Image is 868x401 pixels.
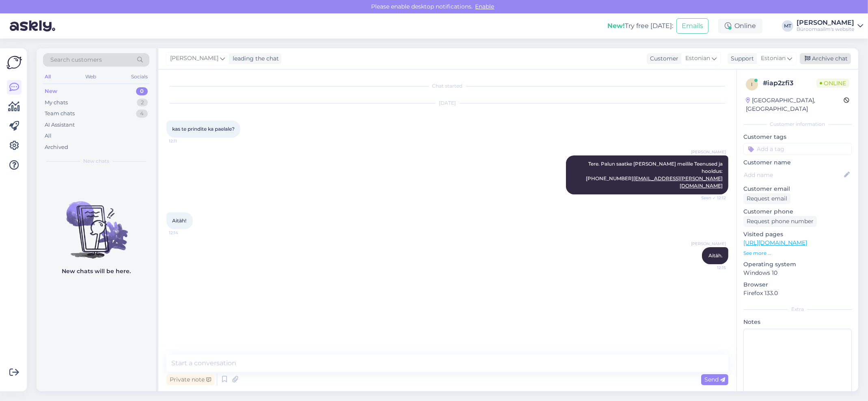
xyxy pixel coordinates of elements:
p: Firefox 133.0 [743,289,852,298]
span: [PERSON_NAME] [691,149,726,155]
div: leading the chat [229,54,279,63]
span: 12:11 [169,138,199,144]
p: Customer name [743,158,852,167]
span: kas te prindite ka paelale? [172,126,235,132]
span: Seen ✓ 12:12 [695,195,726,201]
div: 4 [136,110,148,118]
span: Enable [473,3,497,10]
div: [DATE] [166,99,728,107]
img: No chats [37,187,156,260]
img: Askly Logo [6,55,22,70]
span: Online [816,79,849,88]
span: 12:14 [169,230,199,236]
div: 2 [137,99,148,107]
div: Team chats [45,110,75,118]
div: 0 [136,87,148,95]
span: Search customers [50,56,102,64]
div: My chats [45,99,68,107]
div: Support [728,54,754,63]
p: Operating system [743,260,852,269]
p: See more ... [743,250,852,257]
span: Aitäh! [172,218,186,224]
b: New! [607,22,625,30]
a: [URL][DOMAIN_NAME] [743,239,807,246]
div: # iap2zfi3 [763,78,816,88]
p: Browser [743,280,852,289]
span: Estonian [761,54,786,63]
input: Add name [744,170,842,179]
div: [PERSON_NAME] [797,19,854,26]
div: Socials [130,71,149,82]
div: Extra [743,306,852,313]
div: All [45,132,52,140]
div: [GEOGRAPHIC_DATA], [GEOGRAPHIC_DATA] [746,96,844,113]
div: Büroomaailm's website [797,26,854,32]
div: All [43,71,52,82]
p: Customer email [743,185,852,193]
input: Add a tag [743,143,852,155]
div: Try free [DATE]: [607,21,673,31]
p: Customer tags [743,133,852,141]
div: Web [84,71,98,82]
span: i [751,81,753,87]
span: Estonian [685,54,710,63]
div: Request email [743,193,790,204]
p: Customer phone [743,207,852,216]
div: AI Assistant [45,121,75,129]
div: Private note [166,374,214,385]
div: MT [782,20,793,32]
div: New [45,87,57,95]
a: [PERSON_NAME]Büroomaailm's website [797,19,863,32]
div: Online [718,19,762,33]
div: Archived [45,143,68,151]
div: Customer information [743,121,852,128]
p: Notes [743,318,852,326]
div: Customer [647,54,678,63]
div: Request phone number [743,216,817,227]
span: New chats [83,157,109,165]
span: Send [704,376,725,383]
span: Tere. Palun saatke [PERSON_NAME] meilile Teenused ja hooldus: [PHONE_NUMBER] [586,161,724,189]
p: Visited pages [743,230,852,239]
span: [PERSON_NAME] [170,54,218,63]
div: Chat started [166,82,728,90]
p: New chats will be here. [62,267,131,276]
span: [PERSON_NAME] [691,241,726,247]
span: Aitäh. [708,252,723,259]
div: Archive chat [800,53,851,64]
button: Emails [676,18,708,34]
span: 12:15 [695,265,726,271]
p: Windows 10 [743,269,852,277]
a: [EMAIL_ADDRESS][PERSON_NAME][DOMAIN_NAME] [633,175,723,189]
